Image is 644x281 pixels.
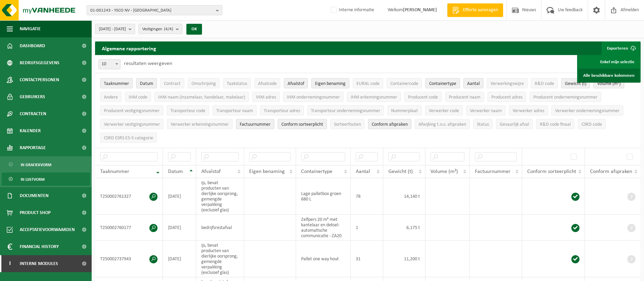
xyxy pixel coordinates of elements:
[154,92,249,102] button: IHM naam (inzamelaar, handelaar, makelaar)IHM naam (inzamelaar, handelaar, makelaar): Activate to...
[429,81,456,86] span: Containertype
[430,169,458,174] span: Volume (m³)
[252,92,280,102] button: IHM adresIHM adres: Activate to sort
[535,81,554,86] span: R&D code
[213,105,257,116] button: Transporteur naamTransporteur naam: Activate to sort
[353,78,383,88] button: EURAL codeEURAL code: Activate to sort
[533,95,597,100] span: Producent ondernemingsnummer
[99,24,126,34] span: [DATE] - [DATE]
[216,108,253,113] span: Transporteur naam
[170,108,205,113] span: Transporteur code
[419,122,466,127] span: Afwijking t.o.v. afspraken
[351,215,383,241] td: 1
[391,108,418,113] span: Nummerplaat
[227,81,247,86] span: Taakstatus
[301,169,332,174] span: Containertype
[100,133,157,143] button: CSRD ESRS E5-5 categorieCSRD ESRS E5-5 categorie: Activate to sort
[104,108,160,113] span: Producent vestigingsnummer
[196,241,244,277] td: ijs, bevat producten van dierlijke oorsprong, gemengde verpakking (exclusief glas)
[387,78,422,88] button: ContainercodeContainercode: Activate to sort
[99,59,120,69] span: 10
[496,119,533,129] button: Gevaarlijk afval : Activate to sort
[425,78,460,88] button: ContainertypeContainertype: Activate to sort
[296,241,351,277] td: Pallet one way hout
[368,119,411,129] button: Conform afspraken : Activate to sort
[477,122,489,127] span: Status
[125,92,151,102] button: IHM codeIHM code: Activate to sort
[509,105,548,116] button: Verwerker adresVerwerker adres: Activate to sort
[388,169,413,174] span: Gewicht (t)
[201,169,221,174] span: Afvalstof
[167,119,233,129] button: Verwerker erkenningsnummerVerwerker erkenningsnummer: Activate to sort
[351,95,397,100] span: IHM erkenningsnummer
[2,173,90,186] a: In lijstvorm
[21,158,51,171] span: In grafiekvorm
[390,81,418,86] span: Containercode
[20,37,45,54] span: Dashboard
[281,122,323,127] span: Conform sorteerplicht
[330,119,365,129] button: SorteerfoutenSorteerfouten: Activate to sort
[20,54,59,71] span: Bedrijfsgegevens
[104,136,153,141] span: CSRD ESRS E5-5 categorie
[429,108,459,113] span: Verwerker code
[334,122,361,127] span: Sorteerfouten
[258,81,277,86] span: Afvalcode
[20,20,41,37] span: Navigatie
[536,119,574,129] button: R&D code finaalR&amp;D code finaal: Activate to sort
[278,119,327,129] button: Conform sorteerplicht : Activate to sort
[593,78,624,88] button: Volume (m³)Volume (m³): Activate to sort
[167,105,209,116] button: Transporteur codeTransporteur code: Activate to sort
[236,119,274,129] button: FactuurnummerFactuurnummer: Activate to sort
[104,81,129,86] span: Taaknummer
[449,95,480,100] span: Producent naam
[500,122,529,127] span: Gevaarlijk afval
[383,178,425,215] td: 14,140 t
[196,178,244,215] td: ijs, bevat producten van dierlijke oorsprong, gemengde verpakking (exclusief glas)
[425,105,463,116] button: Verwerker codeVerwerker code: Activate to sort
[20,139,46,156] span: Rapportage
[20,204,51,221] span: Product Shop
[551,105,623,116] button: Verwerker ondernemingsnummerVerwerker ondernemingsnummer: Activate to sort
[95,215,163,241] td: T250002760177
[140,81,153,86] span: Datum
[168,169,183,174] span: Datum
[356,169,370,174] span: Aantal
[415,119,470,129] button: Afwijking t.o.v. afsprakenAfwijking t.o.v. afspraken: Activate to sort
[260,105,304,116] button: Transporteur adresTransporteur adres: Activate to sort
[124,61,172,66] label: resultaten weergeven
[142,24,173,34] span: Vestigingen
[590,169,632,174] span: Conform afspraken
[351,241,383,277] td: 31
[307,105,384,116] button: Transporteur ondernemingsnummerTransporteur ondernemingsnummer : Activate to sort
[20,255,58,272] span: Interne modules
[540,122,571,127] span: R&D code finaal
[100,119,164,129] button: Verwerker vestigingsnummerVerwerker vestigingsnummer: Activate to sort
[163,178,196,215] td: [DATE]
[461,7,500,14] span: Offerte aanvragen
[597,81,621,86] span: Volume (m³)
[513,108,544,113] span: Verwerker adres
[100,169,129,174] span: Taaknummer
[582,122,602,127] span: CSRD code
[196,215,244,241] td: bedrijfsrestafval
[284,78,308,88] button: AfvalstofAfvalstof: Activate to sort
[403,7,437,13] strong: [PERSON_NAME]
[20,238,59,255] span: Financial History
[404,92,442,102] button: Producent codeProducent code: Activate to sort
[470,108,502,113] span: Verwerker naam
[466,105,505,116] button: Verwerker naamVerwerker naam: Activate to sort
[164,27,173,31] count: (4/4)
[100,105,163,116] button: Producent vestigingsnummerProducent vestigingsnummer: Activate to sort
[20,221,75,238] span: Acceptatievoorwaarden
[240,122,271,127] span: Factuurnummer
[447,3,503,17] a: Offerte aanvragen
[311,78,349,88] button: Eigen benamingEigen benaming: Activate to sort
[602,41,640,55] button: Exporteren
[329,5,374,15] label: Interne informatie
[445,92,484,102] button: Producent naamProducent naam: Activate to sort
[351,178,383,215] td: 78
[296,215,351,241] td: Zelfpers 20 m³ met kantelaar en deksel-automatische communicatie - ZA20
[98,59,121,69] span: 10
[527,169,576,174] span: Conform sorteerplicht
[2,158,90,171] a: In grafiekvorm
[90,5,213,16] span: 01-001243 - YSCO NV - [GEOGRAPHIC_DATA]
